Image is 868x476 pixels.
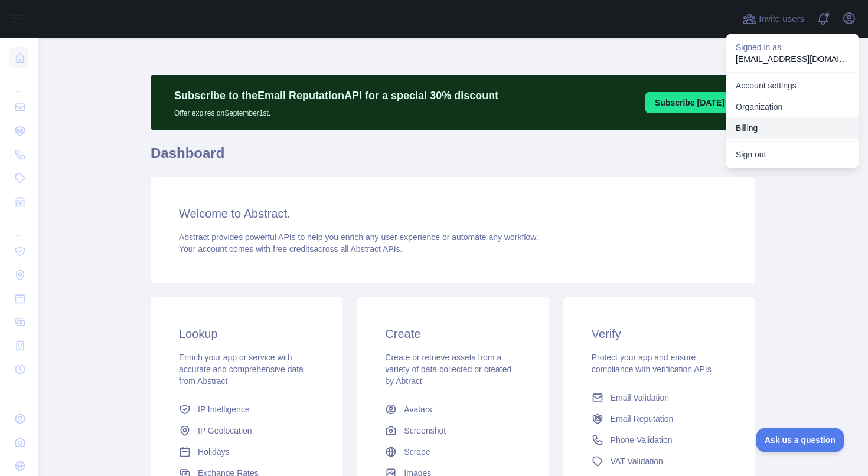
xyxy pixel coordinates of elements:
[726,75,859,96] a: Account settings
[174,399,319,420] a: IP Intelligence
[179,232,539,242] span: Abstract provides powerful APIs to help you enrich any user experience or automate any workflow.
[9,215,28,238] div: ...
[174,104,498,118] p: Offer expires on September 1st.
[592,326,727,342] h3: Verify
[179,244,402,254] span: Your account comes with across all Abstract APIs.
[179,353,304,386] span: Enrich your app or service with accurate and comprehensive data from Abstract
[611,413,674,425] span: Email Reputation
[179,205,727,222] h3: Welcome to Abstract.
[645,92,734,113] button: Subscribe [DATE]
[174,441,319,462] a: Holidays
[611,392,669,403] span: Email Validation
[736,41,849,53] p: Signed in as
[740,9,807,28] button: Invite users
[611,455,663,467] span: VAT Validation
[404,425,446,436] span: Screenshot
[759,12,804,26] span: Invite users
[736,53,849,65] p: [EMAIL_ADDRESS][DOMAIN_NAME]
[726,96,859,117] a: Organization
[404,446,430,458] span: Scrape
[151,144,755,172] h1: Dashboard
[273,244,314,254] span: free credits
[9,71,28,94] div: ...
[174,87,498,104] p: Subscribe to the Email Reputation API for a special 30 % discount
[756,428,844,452] iframe: Toggle Customer Support
[380,420,525,441] a: Screenshot
[587,451,732,472] a: VAT Validation
[380,399,525,420] a: Avatars
[611,434,673,446] span: Phone Validation
[385,326,520,342] h3: Create
[380,441,525,462] a: Scrape
[726,144,859,165] button: Sign out
[9,382,28,406] div: ...
[198,446,230,458] span: Holidays
[592,353,712,374] span: Protect your app and ensure compliance with verification APIs
[587,429,732,451] a: Phone Validation
[179,326,314,342] h3: Lookup
[198,425,252,436] span: IP Geolocation
[385,353,511,386] span: Create or retrieve assets from a variety of data collected or created by Abtract
[404,403,432,415] span: Avatars
[726,117,859,139] button: Billing
[198,403,250,415] span: IP Intelligence
[587,387,732,408] a: Email Validation
[174,420,319,441] a: IP Geolocation
[587,408,732,429] a: Email Reputation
